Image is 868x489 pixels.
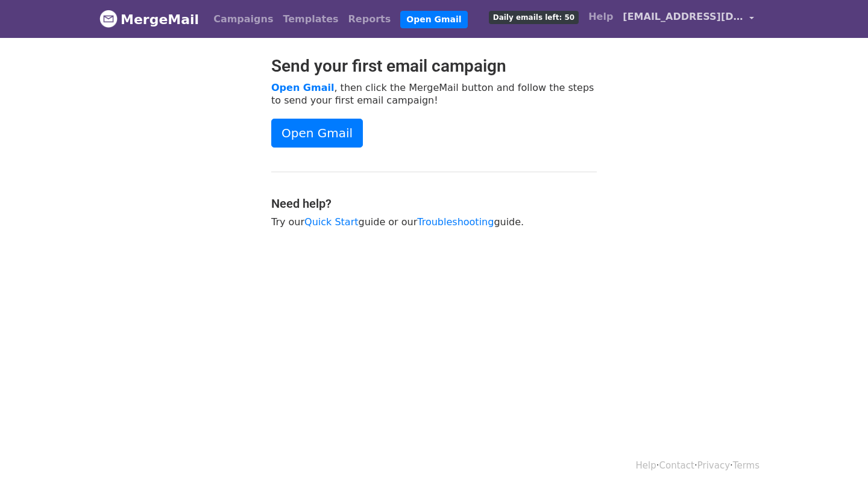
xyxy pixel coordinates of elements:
[484,5,583,29] a: Daily emails left: 50
[271,119,363,148] a: Open Gmail
[489,11,579,24] span: Daily emails left: 50
[99,7,199,32] a: MergeMail
[400,11,467,28] a: Open Gmail
[344,7,396,31] a: Reports
[583,5,618,29] a: Help
[304,216,358,228] a: Quick Start
[697,460,730,471] a: Privacy
[623,10,743,24] span: [EMAIL_ADDRESS][DOMAIN_NAME]
[659,460,694,471] a: Contact
[271,82,334,93] a: Open Gmail
[733,460,759,471] a: Terms
[808,431,868,489] div: Tiện ích trò chuyện
[99,10,118,28] img: MergeMail logo
[271,216,597,228] p: Try our guide or our guide.
[636,460,656,471] a: Help
[271,81,597,107] p: , then click the MergeMail button and follow the steps to send your first email campaign!
[209,7,278,31] a: Campaigns
[618,5,759,33] a: [EMAIL_ADDRESS][DOMAIN_NAME]
[271,56,597,76] h2: Send your first email campaign
[417,216,494,228] a: Troubleshooting
[271,196,597,211] h4: Need help?
[278,7,343,31] a: Templates
[808,431,868,489] iframe: Chat Widget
